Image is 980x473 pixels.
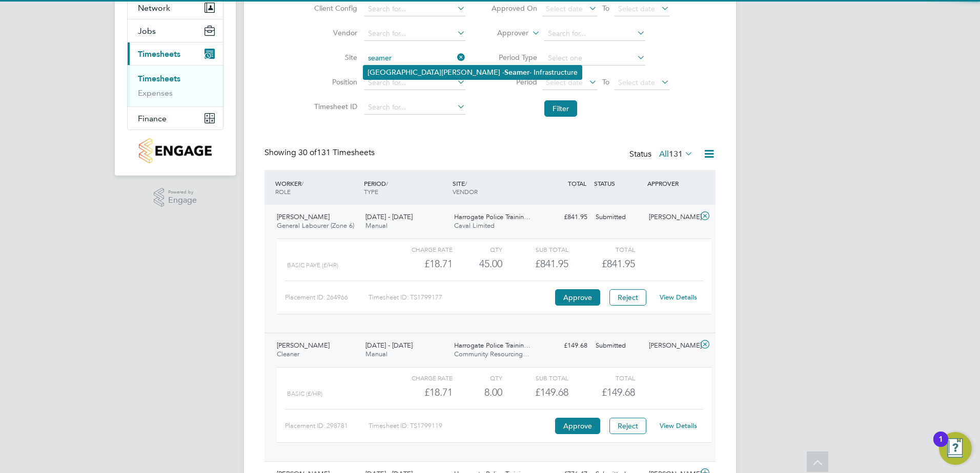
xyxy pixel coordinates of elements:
[669,149,683,159] span: 131
[138,49,180,59] span: Timesheets
[502,372,568,384] div: Sub Total
[127,138,223,163] a: Go to home page
[386,384,453,401] div: £18.71
[591,174,645,192] div: STATUS
[277,221,354,230] span: General Labourer (Zone 6)
[139,138,211,163] img: countryside-properties-logo-retina.png
[555,418,600,434] button: Approve
[364,100,465,115] input: Search for...
[491,77,537,87] label: Period
[369,418,553,434] div: Timesheet ID: TS1799119
[453,243,502,255] div: QTY
[285,418,369,434] div: Placement ID: 298781
[659,149,693,159] label: All
[502,243,568,255] div: Sub Total
[660,421,697,430] a: View Details
[277,212,330,221] span: [PERSON_NAME]
[538,337,591,354] div: £149.68
[365,212,413,221] span: [DATE] - [DATE]
[365,350,387,358] span: Manual
[502,384,568,401] div: £149.68
[938,439,943,453] div: 1
[491,4,537,13] label: Approved On
[369,289,553,306] div: Timesheet ID: TS1799177
[363,66,582,79] li: [GEOGRAPHIC_DATA][PERSON_NAME] - - Infrastructure
[660,293,697,302] a: View Details
[591,209,645,226] div: Submitted
[599,2,612,15] span: To
[386,255,453,272] div: £18.71
[386,372,453,384] div: Charge rate
[273,174,361,201] div: WORKER
[364,187,378,196] span: TYPE
[629,147,695,162] div: Status
[285,289,369,306] div: Placement ID: 264966
[365,221,387,230] span: Manual
[544,51,645,66] input: Select one
[138,3,170,13] span: Network
[502,255,568,272] div: £841.95
[454,350,529,358] span: Community Resourcing…
[277,341,330,350] span: [PERSON_NAME]
[364,27,465,41] input: Search for...
[546,4,583,13] span: Select date
[275,187,291,196] span: ROLE
[365,341,413,350] span: [DATE] - [DATE]
[544,27,645,41] input: Search for...
[453,384,502,401] div: 8.00
[645,337,698,354] div: [PERSON_NAME]
[138,74,180,83] a: Timesheets
[277,350,299,358] span: Cleaner
[454,212,530,221] span: Harrogate Police Trainin…
[138,114,167,123] span: Finance
[645,174,698,192] div: APPROVER
[298,147,317,158] span: 30 of
[138,88,173,98] a: Expenses
[609,289,646,306] button: Reject
[301,179,303,187] span: /
[546,78,583,87] span: Select date
[364,76,465,90] input: Search for...
[618,78,655,87] span: Select date
[454,341,530,350] span: Harrogate Police Trainin…
[128,65,223,106] div: Timesheets
[482,28,528,38] label: Approver
[453,255,502,272] div: 45.00
[602,386,635,398] span: £149.68
[264,147,377,158] div: Showing
[544,100,577,117] button: Filter
[311,4,357,13] label: Client Config
[555,289,600,306] button: Approve
[138,26,156,36] span: Jobs
[364,2,465,16] input: Search for...
[504,68,529,77] b: Seamer
[538,209,591,226] div: £841.95
[168,196,197,205] span: Engage
[450,174,539,201] div: SITE
[287,390,322,397] span: Basic (£/HR)
[128,42,223,65] button: Timesheets
[568,243,635,255] div: Total
[568,179,586,187] span: TOTAL
[599,75,612,89] span: To
[154,188,197,207] a: Powered byEngage
[609,418,646,434] button: Reject
[128,107,223,130] button: Finance
[311,28,357,37] label: Vendor
[454,221,495,230] span: Caval Limited
[361,174,450,201] div: PERIOD
[364,51,465,66] input: Search for...
[311,102,357,111] label: Timesheet ID
[568,372,635,384] div: Total
[645,209,698,226] div: [PERSON_NAME]
[491,53,537,62] label: Period Type
[618,4,655,13] span: Select date
[465,179,467,187] span: /
[287,262,338,269] span: BASIC PAYE (£/HR)
[311,53,357,62] label: Site
[128,19,223,42] button: Jobs
[453,187,478,196] span: VENDOR
[386,179,388,187] span: /
[939,432,972,465] button: Open Resource Center, 1 new notification
[298,147,375,158] span: 131 Timesheets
